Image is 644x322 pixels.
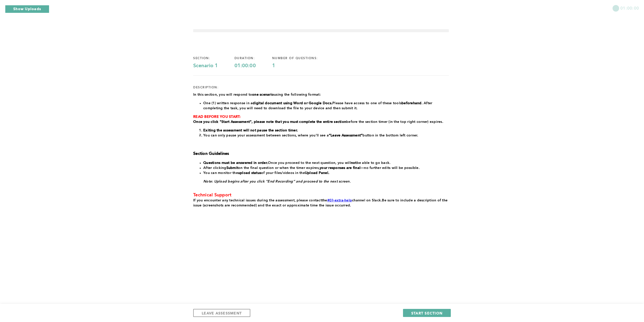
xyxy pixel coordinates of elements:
[320,166,360,170] strong: your responses are final
[272,56,334,60] div: number of questions:
[193,56,234,60] div: section:
[234,63,272,69] div: 01:00:00
[234,56,272,60] div: duration:
[202,311,242,315] span: LEAVE ASSESSMENT
[193,115,241,119] strong: READ BEFORE YOU START:
[351,161,357,165] strong: not
[193,151,449,156] h3: Section Guidelines
[193,63,234,69] div: Scenario 1
[274,93,321,96] span: using the following format:
[193,86,219,90] div: description:
[203,160,449,165] li: Once you proceed to the next question, you will be able to go back.
[193,198,449,208] p: the channel on Slack Be sure to include a description of the issue (screenshots are recommended) ...
[329,134,363,137] strong: “Leave Assessment”
[401,101,422,105] strong: beforehand
[203,129,298,132] strong: Exiting the assessment will not pause the section timer.
[305,171,329,175] strong: Upload Panel.
[203,170,449,175] li: You can monitor the of your files/videos in the
[238,171,261,175] strong: upload status
[203,101,449,111] li: One (1) written response in a Please have access to one of these tools . After completing the tas...
[193,193,231,197] span: Technical Support
[253,101,332,105] strong: digital document using Word or Google Docs.
[327,199,352,202] a: #03-extra-help
[203,133,449,138] li: You can only pause your assessment between sections, where you'll see a button in the bottom left...
[381,199,382,202] span: .
[620,5,639,11] span: 01:00:00
[403,309,451,317] button: START SECTION
[193,93,252,96] span: In this section, you will respond to
[193,309,250,317] button: LEAVE ASSESSMENT
[203,180,351,183] em: Note: Upload begins after you click “End Recording” and proceed to the next screen.
[193,120,346,124] strong: Once you click "Start Assessment", please note that you must complete the entire section
[411,311,442,315] span: START SECTION
[193,199,322,202] span: If you encounter any technical issues during the assessment, please contact
[252,93,274,96] strong: one scenario
[272,63,334,69] div: 1
[203,161,268,165] strong: Questions must be answered in order.
[203,165,449,170] li: After clicking on the final question or when the timer expires, —no further edits will be possible.
[226,166,238,170] strong: Submit
[193,119,449,124] p: before the section timer (in the top right corner) expires.
[5,5,49,13] button: Show Uploads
